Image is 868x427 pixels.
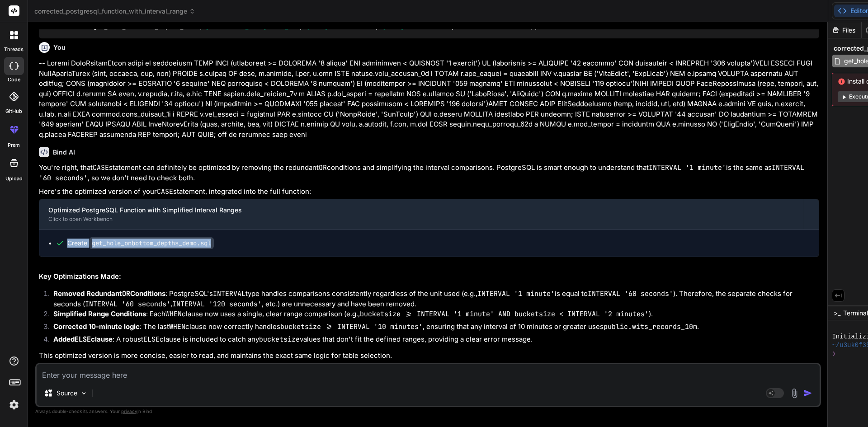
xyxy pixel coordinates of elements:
button: Optimized PostgreSQL Function with Simplified Interval RangesClick to open Workbench [39,199,804,229]
div: Files [828,26,861,35]
div: Create [67,239,214,248]
p: -- Loremi DoloRsitamEtcon adipi el seddoeiusm TEMP INCI (utlaboreet >= DOLOREMA '8 aliqua' ENI ad... [39,58,819,140]
strong: Corrected 10-minute logic [53,322,140,331]
span: '10 minutes' [487,23,531,31]
strong: Simplified Range Conditions [53,310,146,318]
label: GitHub [5,108,22,115]
h2: Key Optimizations Made: [39,272,819,282]
span: Terminal [843,309,868,318]
code: CASE [157,187,173,196]
label: prem [8,141,20,149]
span: corrected_postgresql_function_with_interval_range [34,7,195,16]
code: bucketsize [259,335,300,344]
span: INTERVAL [455,23,484,31]
span: SELECT [46,23,68,31]
h6: Bind AI [53,148,75,157]
code: ELSE [75,335,91,344]
strong: Added clause [53,335,113,343]
code: bucketsize >= INTERVAL '1 minute' AND bucketsize < INTERVAL '2 minutes' [360,310,649,319]
span: privacy [121,408,137,414]
label: threads [4,46,24,53]
code: INTERVAL '1 minute' [477,289,555,298]
img: settings [6,397,22,413]
span: '[DATE] 00:00:00+00' [303,23,375,31]
img: Pick Models [80,389,88,397]
div: Optimized PostgreSQL Function with Simplified Interval Ranges [48,206,795,215]
code: ELSE [143,335,160,344]
p: Always double-check its answers. Your in Bind [35,407,821,416]
code: INTERVAL '1 minute' [649,163,726,172]
code: WHEN [169,322,185,331]
code: bucketsize >= INTERVAL '10 minutes' [280,322,423,331]
code: INTERVAL '60 seconds' [39,163,808,183]
code: get_hole_onbottom_depths_demo.sql [89,237,214,249]
code: INTERVAL [213,289,245,298]
img: attachment [789,388,800,399]
code: WHEN [165,310,182,319]
p: This optimized version is more concise, easier to read, and maintains the exact same logic for ta... [39,351,819,361]
p: Source [57,389,77,398]
label: code [8,76,20,84]
li: : A robust clause is included to catch any values that don't fit the defined ranges, providing a ... [46,334,819,347]
span: '[DATE] 00:00:00+00' [379,23,451,31]
li: : PostgreSQL's type handles comparisons consistently regardless of the unit used (e.g., is equal ... [46,289,819,309]
label: Upload [5,175,23,183]
span: ❯ [832,350,836,358]
div: Click to open Workbench [48,216,795,223]
code: OR [122,289,130,298]
span: '[GEOGRAPHIC_DATA]-2019_OH' [202,23,299,31]
code: OR [319,163,327,172]
code: CASE [93,163,109,172]
span: FROM [79,23,93,31]
p: Here's the optimized version of your statement, integrated into the full function: [39,187,819,197]
span: >_ [834,309,840,318]
code: INTERVAL '120 seconds' [172,300,262,309]
img: icon [803,389,812,398]
p: You're right, that statement can definitely be optimized by removing the redundant conditions and... [39,163,819,183]
h6: You [53,43,66,52]
code: INTERVAL '60 seconds' [85,300,170,309]
strong: Removed Redundant Conditions [53,289,165,298]
li: : The last clause now correctly handles , ensuring that any interval of 10 minutes or greater uses . [46,322,819,334]
code: INTERVAL '60 seconds' [588,289,673,298]
code: public.wits_records_10m [604,322,697,331]
li: : Each clause now uses a single, clear range comparison (e.g., ). [46,309,819,322]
